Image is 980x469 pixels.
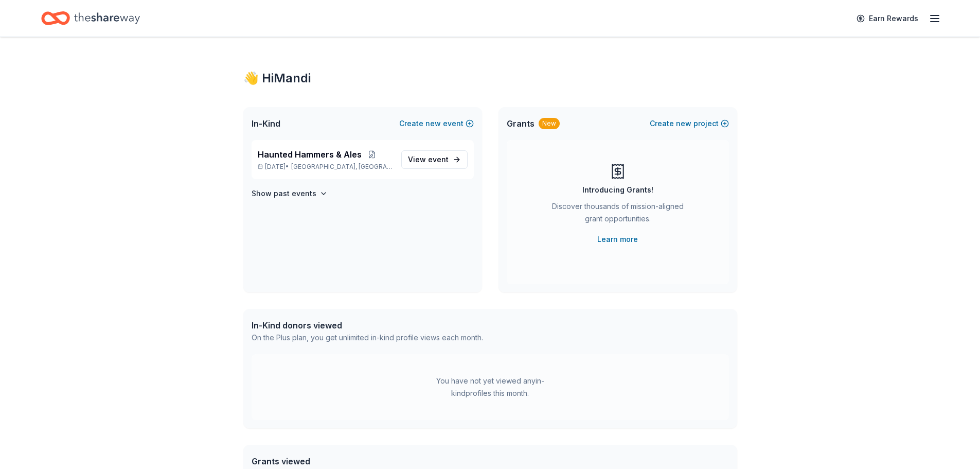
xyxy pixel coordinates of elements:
span: Grants [507,117,534,130]
a: Earn Rewards [850,9,924,28]
span: In-Kind [252,117,280,130]
span: [GEOGRAPHIC_DATA], [GEOGRAPHIC_DATA] [291,163,393,171]
button: Createnewproject [650,117,729,130]
div: New [539,118,560,129]
div: Discover thousands of mission-aligned grant opportunities. [548,200,688,229]
a: View event [401,150,468,169]
div: On the Plus plan, you get unlimited in-kind profile views each month. [252,332,483,344]
a: Learn more [597,233,638,246]
div: Grants viewed [252,455,452,467]
p: [DATE] • [258,163,393,171]
button: Createnewevent [399,117,474,130]
div: 👋 Hi Mandi [243,70,737,86]
div: In-Kind donors viewed [252,319,483,332]
button: Show past events [252,187,328,200]
div: Introducing Grants! [582,184,653,196]
span: new [425,117,441,130]
a: Home [41,6,140,30]
span: new [676,117,691,130]
div: You have not yet viewed any in-kind profiles this month. [426,375,555,399]
span: event [428,155,449,164]
h4: Show past events [252,187,316,200]
span: Haunted Hammers & Ales [258,148,362,161]
span: View [408,153,449,166]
